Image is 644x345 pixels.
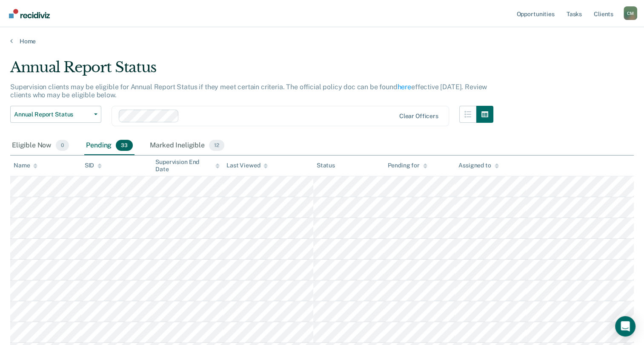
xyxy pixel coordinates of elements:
div: SID [85,162,102,169]
div: C M [624,6,637,20]
div: Annual Report Status [10,59,493,83]
span: Annual Report Status [14,111,91,118]
div: Pending33 [84,136,135,155]
span: 33 [116,140,133,151]
div: Supervision End Date [155,158,220,173]
div: Open Intercom Messenger [615,316,635,337]
div: Marked Ineligible12 [148,136,226,155]
div: Assigned to [458,162,498,169]
div: Clear officers [399,113,438,120]
a: Home [10,37,634,45]
span: 0 [56,140,69,151]
div: Eligible Now0 [10,136,71,155]
div: Status [317,162,335,169]
div: Last Viewed [226,162,268,169]
p: Supervision clients may be eligible for Annual Report Status if they meet certain criteria. The o... [10,83,487,99]
div: Name [14,162,37,169]
div: Pending for [387,162,427,169]
a: here [398,83,411,91]
span: 12 [209,140,224,151]
button: Profile dropdown button [624,6,637,20]
img: Recidiviz [9,9,50,18]
button: Annual Report Status [10,106,101,123]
